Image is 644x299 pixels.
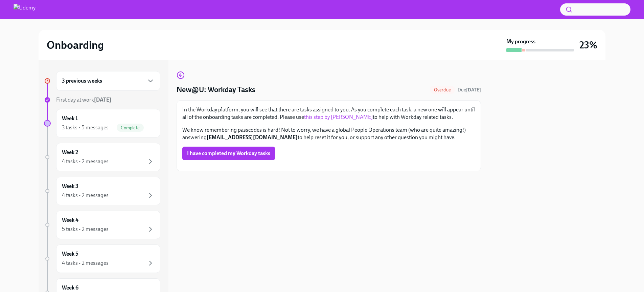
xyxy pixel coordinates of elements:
[44,211,160,239] a: Week 45 tasks • 2 messages
[466,87,481,93] strong: [DATE]
[187,150,270,157] span: I have completed my Workday tasks
[62,124,109,131] div: 3 tasks • 5 messages
[14,4,36,15] img: Udemy
[56,97,111,103] span: First day at work
[579,39,597,51] h3: 23%
[182,147,275,160] button: I have completed my Workday tasks
[62,149,78,156] h6: Week 2
[506,38,535,45] strong: My progress
[458,87,481,93] span: Due
[62,77,102,85] h6: 3 previous weeks
[62,158,109,165] div: 4 tasks • 2 messages
[56,71,160,91] div: 3 previous weeks
[62,192,109,199] div: 4 tasks • 2 messages
[182,106,475,121] p: In the Workday platform, you will see that there are tasks assigned to you. As you complete each ...
[62,259,109,267] div: 4 tasks • 2 messages
[62,115,78,122] h6: Week 1
[62,226,109,233] div: 5 tasks • 2 messages
[44,177,160,205] a: Week 34 tasks • 2 messages
[62,250,78,258] h6: Week 5
[430,87,455,92] span: Overdue
[94,97,111,103] strong: [DATE]
[182,126,475,141] p: We know remembering passcodes is hard! Not to worry, we have a global People Operations team (who...
[44,244,160,273] a: Week 54 tasks • 2 messages
[44,109,160,137] a: Week 13 tasks • 5 messagesComplete
[47,38,104,52] h2: Onboarding
[44,143,160,171] a: Week 24 tasks • 2 messages
[177,85,255,95] h4: New@U: Workday Tasks
[304,114,373,120] a: this step by [PERSON_NAME]
[458,87,481,93] span: September 1st, 2025 11:00
[44,96,160,104] a: First day at work[DATE]
[207,134,298,141] strong: [EMAIL_ADDRESS][DOMAIN_NAME]
[117,125,144,130] span: Complete
[62,183,78,190] h6: Week 3
[62,216,78,224] h6: Week 4
[62,284,78,292] h6: Week 6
